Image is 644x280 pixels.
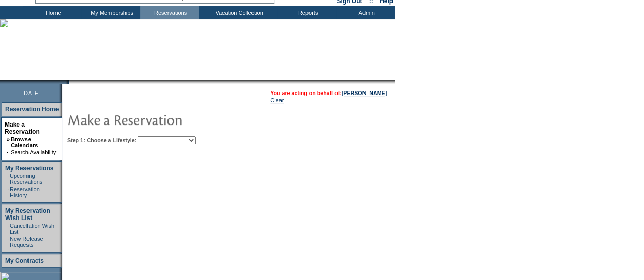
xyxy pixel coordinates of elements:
[10,173,42,185] a: Upcoming Reservations
[10,223,54,235] a: Cancellation Wish List
[7,173,9,185] td: ·
[5,106,59,113] a: Reservation Home
[67,109,271,130] img: pgTtlMakeReservation.gif
[5,165,53,172] a: My Reservations
[199,6,277,19] td: Vacation Collection
[342,90,387,96] a: [PERSON_NAME]
[11,136,38,148] a: Browse Calendars
[81,6,140,19] td: My Memberships
[23,6,81,19] td: Home
[69,80,70,84] img: blank.gif
[336,6,395,19] td: Admin
[10,236,43,248] a: New Release Requests
[67,137,136,143] b: Step 1: Choose a Lifestyle:
[140,6,199,19] td: Reservations
[65,80,69,84] img: promoShadowLeftCorner.gif
[7,136,10,142] b: »
[7,149,10,155] td: ·
[7,236,9,248] td: ·
[270,97,284,103] a: Clear
[22,90,40,96] span: [DATE]
[270,90,387,96] span: You are acting on behalf of:
[7,186,9,198] td: ·
[5,121,40,135] a: Make a Reservation
[5,207,50,222] a: My Reservation Wish List
[10,186,40,198] a: Reservation History
[277,6,336,19] td: Reports
[11,149,56,155] a: Search Availability
[5,257,44,264] a: My Contracts
[7,223,9,235] td: ·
